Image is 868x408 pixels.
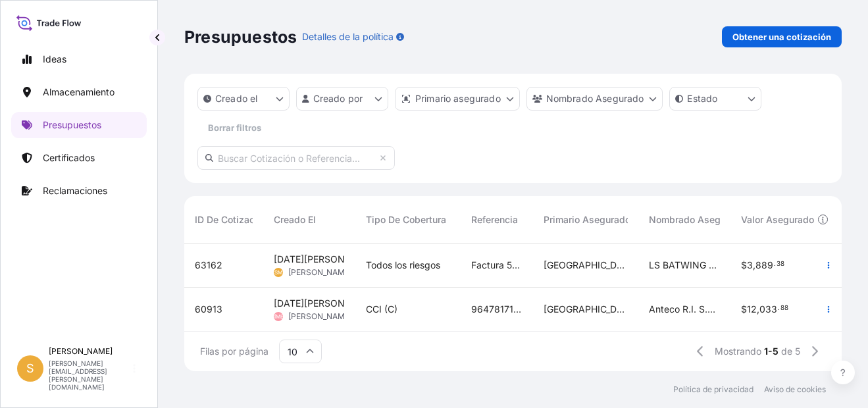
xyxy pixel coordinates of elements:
[544,303,628,316] span: [GEOGRAPHIC_DATA]
[197,146,395,170] input: Buscar Cotización o Referencia...
[741,305,747,314] span: $
[208,121,261,134] p: Borrar filtros
[274,297,380,310] span: [DATE][PERSON_NAME]
[774,262,776,267] span: .
[764,384,826,395] a: Aviso de cookies
[395,87,520,111] button: distribuidor Opciones de filtro
[753,261,755,270] span: ,
[215,92,257,105] p: Creado el
[755,261,773,270] span: 889
[759,305,777,314] span: 033
[200,345,268,358] span: Filas por página
[649,259,720,272] span: LS BATWING PERU SRL
[288,267,352,278] span: [PERSON_NAME]
[778,306,780,311] span: .
[195,303,222,316] span: 60913
[43,184,107,197] p: Reclamaciones
[687,92,717,105] p: Estado
[544,259,628,272] span: [GEOGRAPHIC_DATA]
[415,92,501,105] p: Primario asegurado
[732,30,831,43] p: Obtener una cotización
[43,118,101,132] p: Presupuestos
[722,26,842,47] a: Obtener una cotización
[195,259,222,272] span: 63162
[649,303,720,316] span: Anteco R.I. S.A.C.
[673,384,753,395] a: Política de privacidad
[741,213,814,226] span: Valor asegurado
[184,26,297,47] p: Presupuestos
[274,213,316,226] span: Creado el
[471,213,518,226] span: Referencia
[449,212,465,228] button: Ordenar
[43,151,95,165] p: Certificados
[780,306,788,311] span: 88
[49,346,130,357] p: [PERSON_NAME]
[274,266,282,279] span: SM
[296,87,388,111] button: createdBy Opciones de filtro
[781,345,800,358] span: de 5
[197,87,290,111] button: createdOn Opciones de filtro
[11,178,147,204] a: Reclamaciones
[274,253,380,266] span: [DATE][PERSON_NAME]
[288,311,352,322] span: [PERSON_NAME]
[49,359,130,391] p: [PERSON_NAME][EMAIL_ADDRESS][PERSON_NAME][DOMAIN_NAME]
[366,259,440,272] span: Todos los riesgos
[747,305,757,314] span: 12
[11,112,147,138] a: Presupuestos
[649,213,746,226] span: Nombrado Asegurado
[197,117,271,138] button: Borrar filtros
[302,30,394,43] p: Detalles de la política
[471,303,523,316] span: 96478171/96489566/96489573/96489603/96489616
[263,310,294,323] span: DECÍMETRO
[366,213,446,226] span: Tipo de cobertura
[195,213,268,226] span: ID de cotización
[26,362,34,375] span: S
[366,303,397,316] span: CCI (C)
[526,87,663,111] button: Opciones de filtro cargoOwner
[313,92,363,105] p: Creado por
[715,345,761,358] span: Mostrando
[764,345,779,358] span: 1-5
[546,92,644,105] p: Nombrado Asegurado
[747,261,753,270] span: 3
[43,86,115,99] p: Almacenamiento
[777,262,784,267] span: 38
[43,53,66,66] p: Ideas
[11,145,147,171] a: Certificados
[11,46,147,72] a: Ideas
[669,87,761,111] button: certificateStatus Opciones de filtro
[471,259,523,272] span: Factura 5077220973
[11,79,147,105] a: Almacenamiento
[741,261,747,270] span: $
[544,213,630,226] span: Primario asegurado
[757,305,759,314] span: ,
